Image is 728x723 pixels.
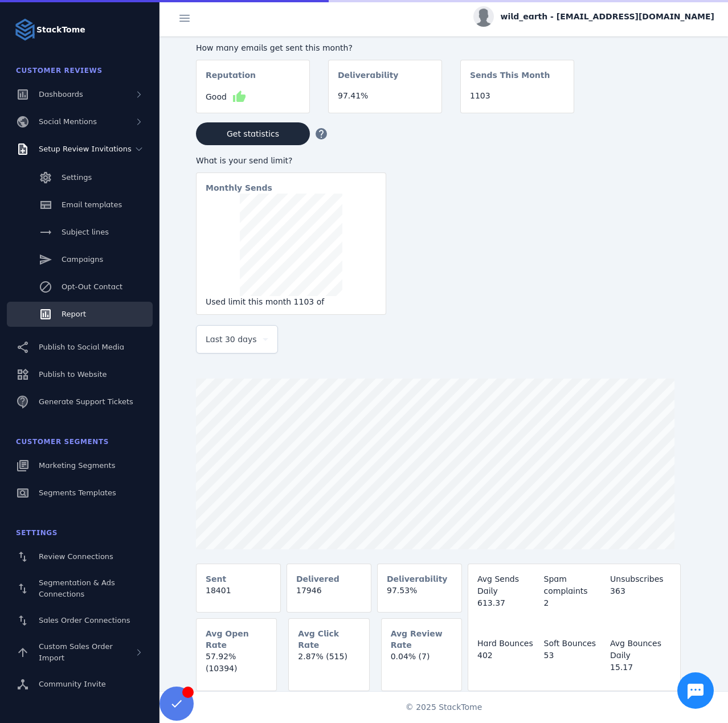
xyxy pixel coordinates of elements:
[477,597,538,609] div: 613.37
[544,638,605,650] div: Soft Bounces
[16,67,103,75] span: Customer Reviews
[39,642,113,662] span: Custom Sales Order Import
[7,247,153,272] a: Campaigns
[62,310,86,318] span: Report
[470,69,550,90] mat-card-subtitle: Sends This Month
[39,90,83,98] span: Dashboards
[477,573,538,597] div: Avg Sends Daily
[7,453,153,478] a: Marketing Segments
[382,651,461,672] mat-card-content: 0.04% (7)
[39,397,133,406] span: Generate Support Tickets
[197,651,276,684] mat-card-content: 57.92% (10394)
[39,343,124,351] span: Publish to Social Media
[7,672,153,697] a: Community Invite
[298,628,359,651] mat-card-subtitle: Avg Click Rate
[39,616,130,625] span: Sales Order Connections
[289,651,369,672] mat-card-content: 2.87% (515)
[39,680,106,688] span: Community Invite
[7,480,153,506] a: Segments Templates
[296,573,340,585] mat-card-subtitle: Delivered
[196,155,386,167] div: What is your send limit?
[501,11,714,23] span: wild_earth - [EMAIL_ADDRESS][DOMAIN_NAME]
[473,6,714,27] button: wild_earth - [EMAIL_ADDRESS][DOMAIN_NAME]
[7,274,153,299] a: Opt-Out Contact
[227,130,279,138] span: Get statistics
[39,145,132,153] span: Setup Review Invitations
[477,638,538,650] div: Hard Bounces
[62,173,92,182] span: Settings
[39,370,107,379] span: Publish to Website
[378,585,461,606] mat-card-content: 97.53%
[387,573,448,585] mat-card-subtitle: Deliverability
[206,332,257,346] span: Last 30 days
[206,69,256,90] mat-card-subtitle: Reputation
[197,585,280,606] mat-card-content: 18401
[196,42,574,54] div: How many emails get sent this month?
[36,24,85,36] strong: StackTome
[7,362,153,387] a: Publish to Website
[62,200,122,209] span: Email templates
[406,701,482,713] span: © 2025 StackTome
[7,389,153,414] a: Generate Support Tickets
[62,228,109,236] span: Subject lines
[610,585,671,597] div: 363
[206,296,377,308] div: Used limit this month 1103 of
[7,220,153,245] a: Subject lines
[391,628,452,651] mat-card-subtitle: Avg Review Rate
[39,117,97,126] span: Social Mentions
[287,585,371,606] mat-card-content: 17946
[232,90,246,104] mat-icon: thumb_up
[39,578,115,598] span: Segmentation & Ads Connections
[206,628,267,651] mat-card-subtitle: Avg Open Rate
[7,544,153,569] a: Review Connections
[610,638,671,662] div: Avg Bounces Daily
[544,650,605,662] div: 53
[206,91,227,103] span: Good
[338,69,399,90] mat-card-subtitle: Deliverability
[461,90,574,111] mat-card-content: 1103
[62,282,122,291] span: Opt-Out Contact
[39,552,113,561] span: Review Connections
[7,165,153,190] a: Settings
[16,438,109,446] span: Customer Segments
[544,573,605,597] div: Spam complaints
[610,662,671,673] div: 15.17
[16,529,58,537] span: Settings
[338,90,432,102] div: 97.41%
[196,122,310,145] button: Get statistics
[473,6,494,27] img: profile.jpg
[7,608,153,633] a: Sales Order Connections
[14,18,36,41] img: Logo image
[39,488,116,497] span: Segments Templates
[7,335,153,360] a: Publish to Social Media
[610,573,671,585] div: Unsubscribes
[62,255,103,264] span: Campaigns
[7,572,153,606] a: Segmentation & Ads Connections
[477,650,538,662] div: 402
[206,573,226,585] mat-card-subtitle: Sent
[7,192,153,217] a: Email templates
[544,597,605,609] div: 2
[206,182,272,194] mat-card-subtitle: Monthly Sends
[39,461,115,470] span: Marketing Segments
[7,302,153,327] a: Report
